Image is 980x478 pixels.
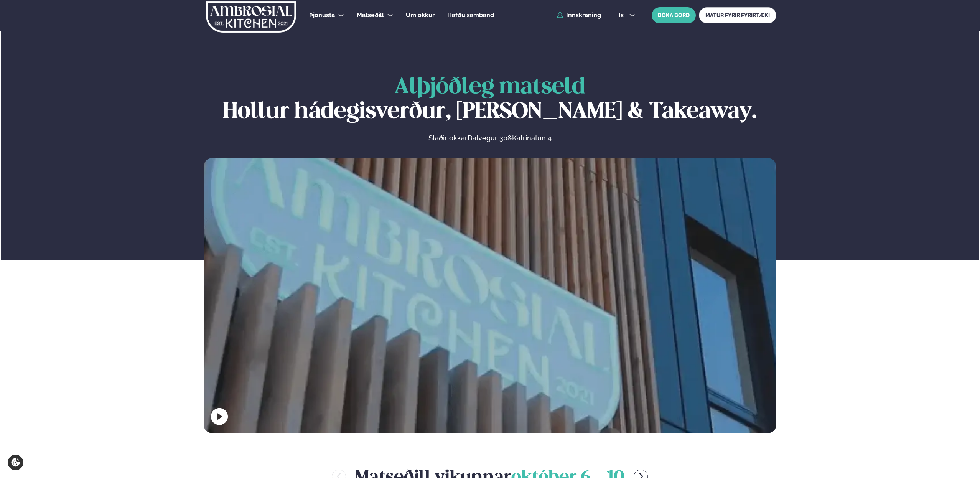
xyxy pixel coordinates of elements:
[699,7,776,23] a: MATUR FYRIR FYRIRTÆKI
[345,134,635,143] p: Staðir okkar &
[8,455,23,470] a: Cookie settings
[309,12,335,19] span: Þjónusta
[357,12,384,19] span: Matseðill
[468,134,507,143] a: Dalvegur 30
[406,11,435,20] a: Um okkur
[619,12,626,18] span: is
[357,11,384,20] a: Matseðill
[204,75,776,124] h1: Hollur hádegisverður, [PERSON_NAME] & Takeaway.
[447,12,494,19] span: Hafðu samband
[512,134,552,143] a: Katrinatun 4
[205,1,297,33] img: logo
[447,11,494,20] a: Hafðu samband
[557,12,601,19] a: Innskráning
[406,12,435,19] span: Um okkur
[652,7,696,23] button: BÓKA BORÐ
[613,12,641,18] button: is
[394,77,585,98] span: Alþjóðleg matseld
[309,11,335,20] a: Þjónusta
